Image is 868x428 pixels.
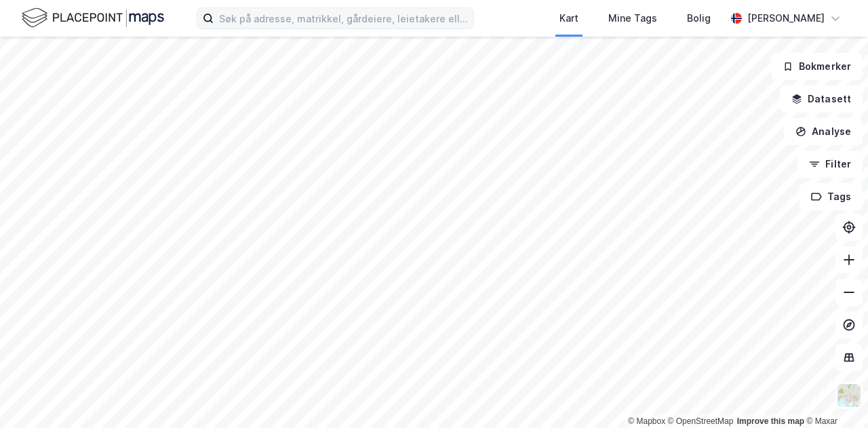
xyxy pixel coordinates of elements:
[214,8,473,28] input: Søk på adresse, matrikkel, gårdeiere, leietakere eller personer
[22,6,164,30] img: logo.f888ab2527a4732fd821a326f86c7f29.svg
[608,10,657,26] div: Mine Tags
[800,363,868,428] iframe: Chat Widget
[800,363,868,428] div: Kontrollprogram for chat
[747,10,825,26] div: [PERSON_NAME]
[559,10,578,26] div: Kart
[687,10,711,26] div: Bolig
